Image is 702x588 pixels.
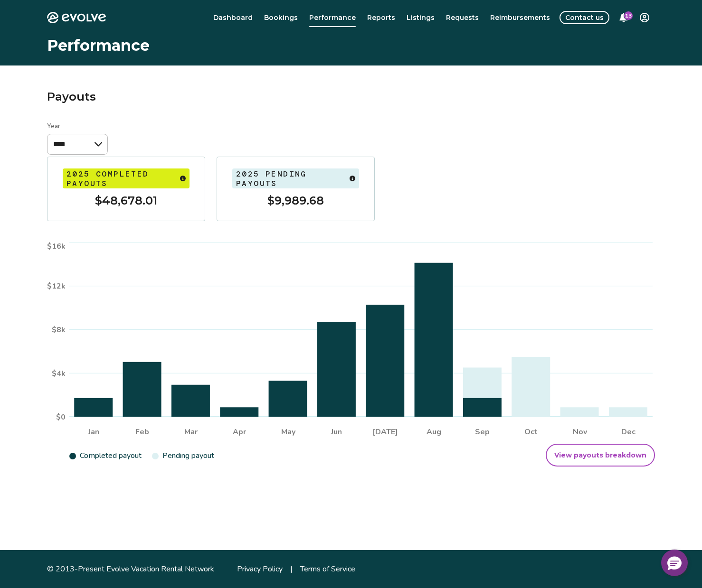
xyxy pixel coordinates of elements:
[484,11,556,24] a: Reimbursements
[661,550,688,576] button: Hello, have a question? Let’s chat.
[52,325,66,335] tspan: $8k
[162,450,214,461] span: Pending payout
[524,427,538,437] tspan: Oct
[361,11,401,24] a: Reports
[613,7,634,28] button: 13
[66,169,176,188] p: 2025 completed payouts
[560,11,609,24] button: Contact us
[95,192,157,209] h2: $48,678.01
[52,368,66,379] tspan: $4k
[565,13,604,22] span: Contact us
[237,563,355,575] div: |
[490,13,550,22] span: Reimbursements
[47,121,60,132] div: Year
[135,427,149,437] tspan: Feb
[47,563,214,575] div: © 2013-Present Evolve Vacation Rental Network
[264,13,298,22] span: Bookings
[47,281,66,291] tspan: $12k
[88,427,99,437] tspan: Jan
[331,427,342,437] tspan: Jun
[208,11,258,24] a: Dashboard
[80,450,142,461] span: Completed payout
[475,427,490,437] tspan: Sep
[407,13,435,22] span: Listings
[304,11,361,24] a: Performance
[236,169,346,188] p: 2025 pending payouts
[213,13,253,22] span: Dashboard
[233,427,247,437] tspan: Apr
[624,11,633,20] span: 13
[237,563,283,575] a: Privacy Policy
[47,12,106,23] a: Home
[573,427,588,437] tspan: Nov
[427,427,441,437] tspan: Aug
[56,412,66,422] tspan: $0
[267,192,324,209] h2: $9,989.68
[47,35,150,56] h1: Performance
[446,13,479,22] span: Requests
[367,13,395,22] span: Reports
[281,427,296,437] tspan: May
[634,7,655,28] button: Menu Button
[401,11,440,24] a: Listings
[621,427,636,437] tspan: Dec
[258,11,304,24] a: Bookings
[309,13,356,22] span: Performance
[372,427,398,437] tspan: [DATE]
[47,88,655,105] h1: Payouts
[546,444,655,467] a: View payouts breakdown
[184,427,198,437] tspan: Mar
[554,450,646,460] span: View payouts breakdown
[300,563,355,575] a: Terms of Service
[47,241,66,252] tspan: $16k
[440,11,484,24] a: Requests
